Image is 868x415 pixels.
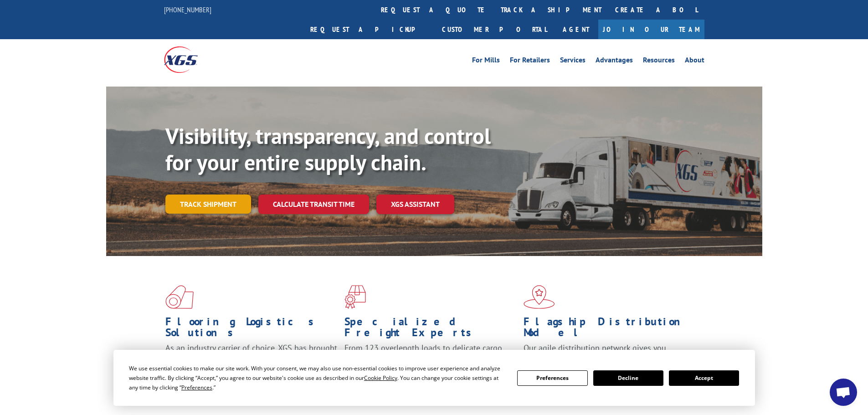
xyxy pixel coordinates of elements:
p: From 123 overlength loads to delicate cargo, our experienced staff knows the best way to move you... [344,343,517,383]
a: About [685,56,704,67]
div: We use essential cookies to make our site work. With your consent, we may also use non-essential ... [129,364,506,392]
a: Services [560,56,586,67]
a: Join Our Team [598,20,704,39]
a: Agent [554,20,598,39]
img: xgs-icon-flagship-distribution-model-red [524,285,555,309]
button: Decline [593,370,663,386]
a: For Mills [472,56,500,67]
a: Track shipment [165,195,251,214]
span: Cookie Policy [364,374,397,382]
a: For Retailers [510,56,550,67]
h1: Flooring Logistics Solutions [165,316,338,343]
img: xgs-icon-total-supply-chain-intelligence-red [165,285,194,309]
a: Calculate transit time [258,195,369,214]
a: Resources [643,56,675,67]
a: XGS ASSISTANT [376,195,454,214]
button: Accept [669,370,739,386]
b: Visibility, transparency, and control for your entire supply chain. [165,122,491,176]
span: As an industry carrier of choice, XGS has brought innovation and dedication to flooring logistics... [165,343,337,375]
h1: Flagship Distribution Model [524,316,696,343]
a: Customer Portal [435,20,554,39]
div: Open chat [830,379,857,406]
span: Our agile distribution network gives you nationwide inventory management on demand. [524,343,691,364]
a: [PHONE_NUMBER] [164,5,211,14]
button: Preferences [517,370,587,386]
a: Advantages [596,56,633,67]
a: Request a pickup [303,20,435,39]
h1: Specialized Freight Experts [344,316,517,343]
span: Preferences [181,384,212,391]
img: xgs-icon-focused-on-flooring-red [344,285,366,309]
div: Cookie Consent Prompt [113,350,755,406]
